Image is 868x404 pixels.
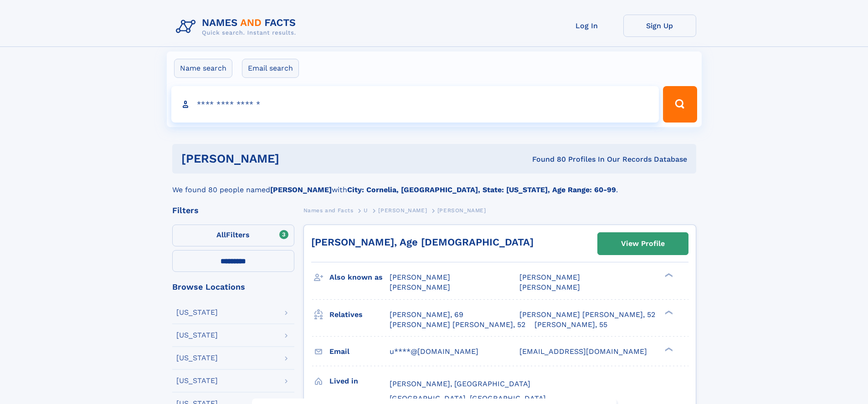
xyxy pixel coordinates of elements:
input: search input [171,86,659,123]
b: City: Cornelia, [GEOGRAPHIC_DATA], State: [US_STATE], Age Range: 60-99 [347,185,616,194]
span: [PERSON_NAME], [GEOGRAPHIC_DATA] [390,379,530,388]
div: [US_STATE] [176,377,218,384]
span: U [364,207,368,214]
span: [PERSON_NAME] [519,283,580,291]
div: [US_STATE] [176,354,218,362]
span: [EMAIL_ADDRESS][DOMAIN_NAME] [519,347,647,356]
span: [GEOGRAPHIC_DATA], [GEOGRAPHIC_DATA] [390,394,546,403]
div: View Profile [621,233,665,254]
b: [PERSON_NAME] [270,185,332,194]
span: [PERSON_NAME] [519,273,580,281]
a: [PERSON_NAME], 69 [390,310,463,320]
div: ❯ [663,272,673,278]
a: View Profile [598,233,688,255]
div: Browse Locations [172,283,294,291]
div: ❯ [663,309,673,315]
span: [PERSON_NAME] [390,283,450,291]
span: [PERSON_NAME] [390,273,450,281]
button: Search Button [663,86,697,123]
div: [US_STATE] [176,332,218,339]
a: Names and Facts [303,205,354,216]
a: [PERSON_NAME] [PERSON_NAME], 52 [519,310,655,320]
a: [PERSON_NAME] [378,205,427,216]
label: Email search [242,59,299,78]
h3: Lived in [329,373,390,389]
label: Name search [174,59,232,78]
img: Logo Names and Facts [172,15,303,39]
a: Sign Up [623,15,696,37]
span: All [216,230,226,239]
a: [PERSON_NAME], 55 [534,320,607,330]
a: Log In [550,15,623,37]
a: U [364,205,368,216]
div: Filters [172,206,294,215]
a: [PERSON_NAME] [PERSON_NAME], 52 [390,320,525,330]
h1: [PERSON_NAME] [181,153,406,164]
h3: Relatives [329,307,390,322]
div: We found 80 people named with . [172,174,696,195]
label: Filters [172,225,294,246]
div: [US_STATE] [176,309,218,316]
a: [PERSON_NAME], Age [DEMOGRAPHIC_DATA] [311,236,534,248]
div: Found 80 Profiles In Our Records Database [406,154,687,164]
div: ❯ [663,346,673,352]
span: [PERSON_NAME] [437,207,486,214]
span: [PERSON_NAME] [378,207,427,214]
h3: Email [329,344,390,359]
h3: Also known as [329,270,390,285]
